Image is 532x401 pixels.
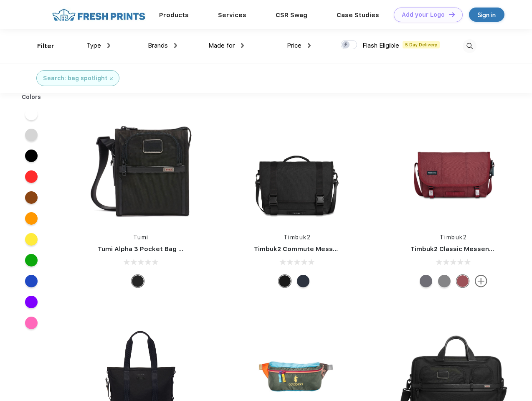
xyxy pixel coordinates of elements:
[440,234,467,241] a: Timbuk2
[50,8,148,22] img: fo%20logo%202.webp
[132,275,144,287] div: Black
[403,41,440,48] span: 5 Day Delivery
[308,43,311,48] img: dropdown.png
[402,11,445,18] div: Add your Logo
[284,234,311,241] a: Timbuk2
[279,275,291,287] div: Eco Black
[148,42,168,49] span: Brands
[463,39,476,53] img: desktop_search.svg
[159,11,189,19] a: Products
[98,245,195,253] a: Tumi Alpha 3 Pocket Bag Small
[208,42,235,49] span: Made for
[287,42,301,49] span: Price
[37,41,54,51] div: Filter
[43,74,107,83] div: Search: bag spotlight
[469,8,504,22] a: Sign in
[449,12,455,17] img: DT
[110,77,113,80] img: filter_cancel.svg
[254,245,366,253] a: Timbuk2 Commute Messenger Bag
[456,275,469,287] div: Eco Collegiate Red
[241,43,244,48] img: dropdown.png
[107,43,110,48] img: dropdown.png
[420,275,432,287] div: Eco Army Pop
[86,42,101,49] span: Type
[438,275,451,287] div: Eco Gunmetal
[15,93,48,102] div: Colors
[133,234,149,241] a: Tumi
[297,275,309,287] div: Eco Nautical
[362,42,399,49] span: Flash Eligible
[174,43,177,48] img: dropdown.png
[85,114,196,225] img: func=resize&h=266
[241,114,352,225] img: func=resize&h=266
[398,114,509,225] img: func=resize&h=266
[475,275,487,287] img: more.svg
[478,10,496,20] div: Sign in
[410,245,514,253] a: Timbuk2 Classic Messenger Bag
